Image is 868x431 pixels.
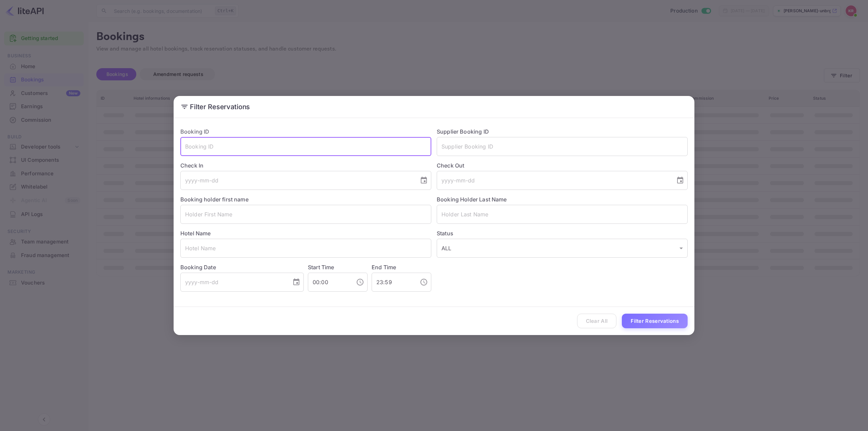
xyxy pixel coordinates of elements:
[180,137,431,156] input: Booking ID
[437,239,688,258] div: ALL
[308,264,334,271] label: Start Time
[372,273,414,292] input: hh:mm
[180,128,210,135] label: Booking ID
[437,171,671,190] input: yyyy-mm-dd
[417,174,431,187] button: Choose date
[180,196,249,203] label: Booking holder first name
[180,239,431,258] input: Hotel Name
[180,205,431,224] input: Holder First Name
[353,275,367,289] button: Choose time, selected time is 12:00 AM
[180,171,414,190] input: yyyy-mm-dd
[673,174,687,187] button: Choose date
[437,128,489,135] label: Supplier Booking ID
[180,273,287,292] input: yyyy-mm-dd
[290,275,303,289] button: Choose date
[417,275,431,289] button: Choose time, selected time is 11:59 PM
[372,264,396,271] label: End Time
[437,137,688,156] input: Supplier Booking ID
[437,229,688,237] label: Status
[437,196,507,203] label: Booking Holder Last Name
[174,96,694,118] h2: Filter Reservations
[180,161,431,170] label: Check In
[180,230,211,237] label: Hotel Name
[437,205,688,224] input: Holder Last Name
[180,263,304,271] label: Booking Date
[308,273,351,292] input: hh:mm
[622,314,688,328] button: Filter Reservations
[437,161,688,170] label: Check Out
